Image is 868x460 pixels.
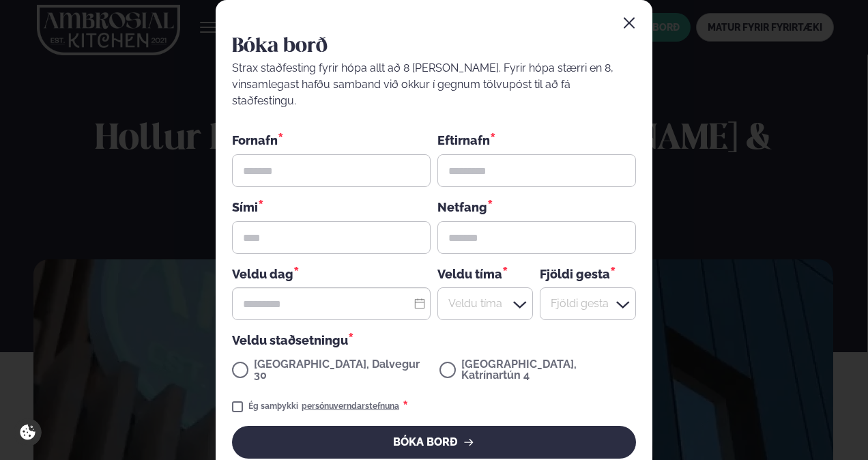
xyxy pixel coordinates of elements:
div: Strax staðfesting fyrir hópa allt að 8 [PERSON_NAME]. Fyrir hópa stærri en 8, vinsamlegast hafðu ... [232,60,636,109]
div: Eftirnafn [437,131,636,149]
a: Cookie settings [14,418,42,446]
div: Veldu staðsetningu [232,331,636,348]
a: persónuverndarstefnuna [302,401,399,412]
div: Fjöldi gesta [540,265,635,282]
div: Fornafn [232,131,431,149]
div: Veldu tíma [437,265,533,282]
button: BÓKA BORÐ [232,426,636,459]
div: Ég samþykki [248,399,408,415]
div: Veldu dag [232,265,431,282]
div: Netfang [437,198,636,216]
h2: Bóka borð [232,33,636,60]
div: Sími [232,198,431,216]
